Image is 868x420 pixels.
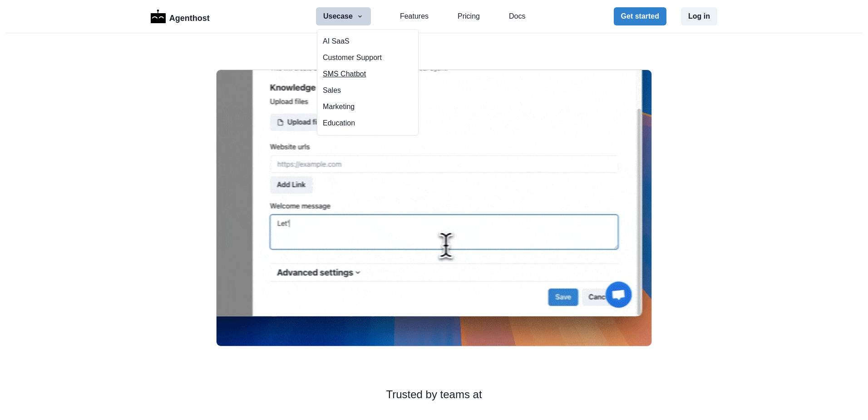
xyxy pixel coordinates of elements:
a: Features [400,11,429,22]
a: SMS Chatbot [317,66,418,82]
p: Agenthost [169,9,210,25]
button: AI SaaS [317,33,418,50]
p: Trusted by teams at [29,386,839,403]
button: Sales [317,82,418,99]
button: Education [317,115,418,131]
a: LogoAgenthost [151,9,210,25]
button: Customer Support [317,50,418,66]
button: Marketing [317,99,418,115]
a: Pricing [458,11,480,22]
img: Logo [151,10,166,23]
img: agenthost-product.gif [216,70,652,346]
a: Docs [509,11,525,22]
button: Log in [681,7,717,25]
button: Usecase [316,7,371,25]
button: Get started [614,7,666,25]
